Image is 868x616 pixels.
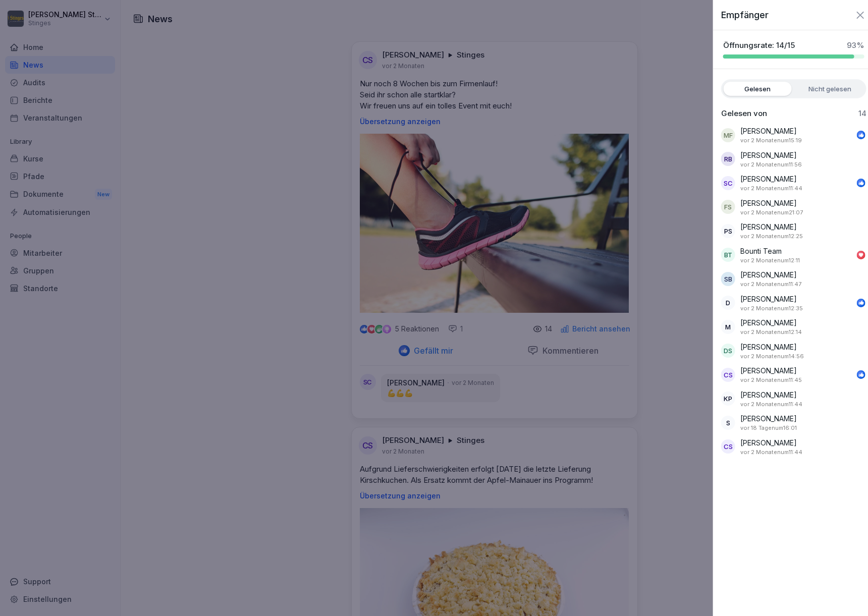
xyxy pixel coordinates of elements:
div: SB [721,272,735,286]
div: CS [721,439,735,454]
p: [PERSON_NAME] [740,437,797,448]
p: Bounti Team [740,246,782,256]
p: [PERSON_NAME] [740,269,797,280]
p: 24. Juli 2025 um 11:56 [740,160,802,169]
p: Empfänger [721,8,769,22]
div: RB [721,152,735,166]
p: [PERSON_NAME] [740,150,797,160]
div: FS [721,200,735,214]
img: love [857,251,865,259]
p: [PERSON_NAME] [740,317,797,328]
img: like [857,179,865,187]
p: Gelesen von [721,108,767,119]
p: 24. Juli 2025 um 14:56 [740,352,804,361]
p: [PERSON_NAME] [740,126,797,136]
p: [PERSON_NAME] [740,342,797,352]
p: [PERSON_NAME] [740,413,797,424]
p: Öffnungsrate: 14/15 [723,40,795,50]
div: M [721,320,735,334]
p: [PERSON_NAME] [740,365,797,376]
p: [PERSON_NAME] [740,198,797,208]
p: [PERSON_NAME] [740,221,797,232]
div: DS [721,344,735,358]
div: SC [721,176,735,190]
p: 24. Juli 2025 um 11:44 [740,184,802,193]
p: 24. Juli 2025 um 15:19 [740,136,802,145]
img: like [857,371,865,379]
p: 24. Juli 2025 um 12:25 [740,232,803,241]
div: KP [721,391,735,406]
div: MF [721,128,735,142]
p: 24. Juli 2025 um 11:45 [740,376,802,384]
p: 14 [858,108,866,119]
p: 24. Juli 2025 um 11:47 [740,280,801,289]
div: S [721,416,735,430]
p: 24. Juli 2025 um 11:44 [740,448,802,457]
p: 11. September 2025 um 16:01 [740,424,797,432]
p: [PERSON_NAME] [740,174,797,184]
p: [PERSON_NAME] [740,294,797,304]
p: 24. Juli 2025 um 12:14 [740,328,802,337]
div: BT [721,248,735,262]
img: like [857,299,865,307]
img: like [857,131,865,139]
div: CS [721,368,735,382]
div: D [721,296,735,310]
p: 24. Juli 2025 um 12:11 [740,256,800,265]
p: 29. Juli 2025 um 21:07 [740,208,803,217]
p: 24. Juli 2025 um 12:35 [740,304,803,313]
label: Nicht gelesen [796,82,864,96]
div: PS [721,224,735,238]
label: Gelesen [724,82,792,96]
p: 24. Juli 2025 um 11:44 [740,400,802,409]
p: 93 % [847,40,864,50]
p: [PERSON_NAME] [740,389,797,400]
